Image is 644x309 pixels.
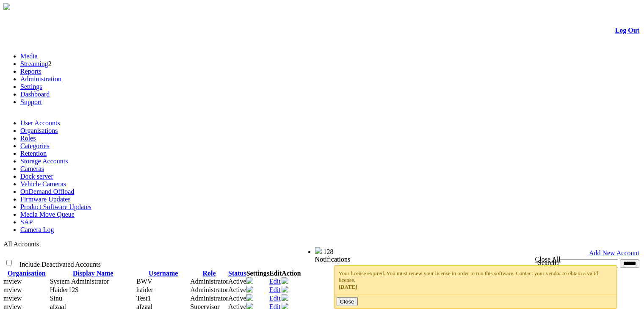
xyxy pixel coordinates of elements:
a: Firmware Updates [20,196,71,203]
span: Contact Method: None [50,278,109,285]
span: Welcome, System Administrator (Administrator) [191,248,298,254]
a: Vehicle Cameras [20,180,66,188]
a: Log Out [615,27,639,34]
a: Camera Log [20,226,54,233]
div: Notifications [315,256,623,263]
a: Organisations [20,127,58,134]
a: Product Software Updates [20,203,91,210]
span: 2 [48,60,52,67]
a: Dock server [20,173,53,180]
span: mview [3,286,22,293]
a: Categories [20,142,49,149]
span: Contact Method: SMS and Email [50,286,79,293]
a: Cameras [20,165,44,172]
a: Settings [20,83,42,90]
a: Organisation [8,270,46,277]
a: Administration [20,75,61,83]
a: Streaming [20,60,48,67]
img: bell25.png [315,247,322,254]
a: SAP [20,218,33,226]
a: Dashboard [20,91,50,98]
span: All Accounts [3,240,39,248]
span: Include Deactivated Accounts [19,261,101,268]
a: Support [20,98,42,105]
div: Your license expired. You must renew your license in order to run this software. Contact your ven... [339,270,613,290]
a: Storage Accounts [20,157,68,165]
img: arrow-3.png [3,3,10,10]
a: Retention [20,150,47,157]
a: Display Name [73,270,113,277]
a: Roles [20,135,36,142]
span: 128 [323,248,334,255]
span: Test1 [136,295,151,302]
a: OnDemand Offload [20,188,74,195]
a: Media Move Queue [20,211,75,218]
span: Contact Method: SMS and Email [50,295,62,302]
a: Reports [20,68,41,75]
a: User Accounts [20,119,60,127]
span: [DATE] [339,284,357,290]
span: BWV [136,278,152,285]
a: Close All [535,256,561,263]
span: mview [3,295,22,302]
span: haider [136,286,153,293]
a: Username [149,270,178,277]
button: Close [337,297,358,306]
a: Media [20,52,38,60]
span: mview [3,278,22,285]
